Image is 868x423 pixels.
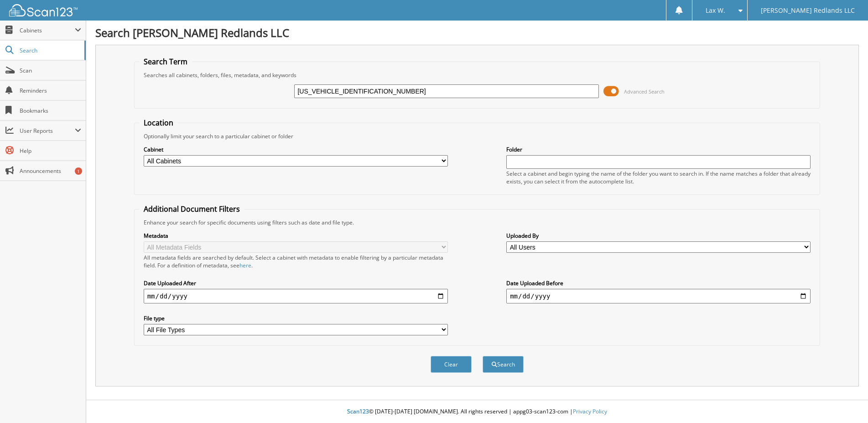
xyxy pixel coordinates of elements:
span: Help [20,147,81,155]
img: scan123-logo-white.svg [9,4,78,16]
label: Cabinet [144,146,448,153]
div: Optionally limit your search to a particular cabinet or folder [139,132,816,140]
iframe: Chat Widget [822,379,868,423]
legend: Additional Document Filters [139,204,244,214]
button: Search [483,356,524,373]
span: Reminders [20,87,81,94]
legend: Location [139,118,178,128]
input: end [506,289,811,303]
span: Lax W. [706,8,725,13]
div: All metadata fields are searched by default. Select a cabinet with metadata to enable filtering b... [144,254,448,269]
a: here [239,261,251,269]
legend: Search Term [139,57,192,67]
div: © [DATE]-[DATE] [DOMAIN_NAME]. All rights reserved | appg03-scan123-com | [86,401,868,423]
span: Announcements [20,167,81,175]
label: Date Uploaded Before [506,279,811,287]
div: 1 [75,167,82,175]
span: Cabinets [20,26,75,34]
a: Privacy Policy [573,407,607,415]
div: Select a cabinet and begin typing the name of the folder you want to search in. If the name match... [506,170,811,185]
button: Clear [431,356,472,373]
span: Bookmarks [20,107,81,115]
span: User Reports [20,127,75,135]
label: File type [144,314,448,322]
input: start [144,289,448,303]
label: Metadata [144,232,448,240]
h1: Search [PERSON_NAME] Redlands LLC [95,25,859,40]
span: Advanced Search [624,88,665,95]
span: Search [20,47,80,54]
div: Enhance your search for specific documents using filters such as date and file type. [139,219,816,226]
span: Scan [20,67,81,74]
label: Folder [506,146,811,153]
div: Searches all cabinets, folders, files, metadata, and keywords [139,71,816,79]
label: Date Uploaded After [144,279,448,287]
span: [PERSON_NAME] Redlands LLC [761,8,855,13]
span: Scan123 [347,407,369,415]
label: Uploaded By [506,232,811,240]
